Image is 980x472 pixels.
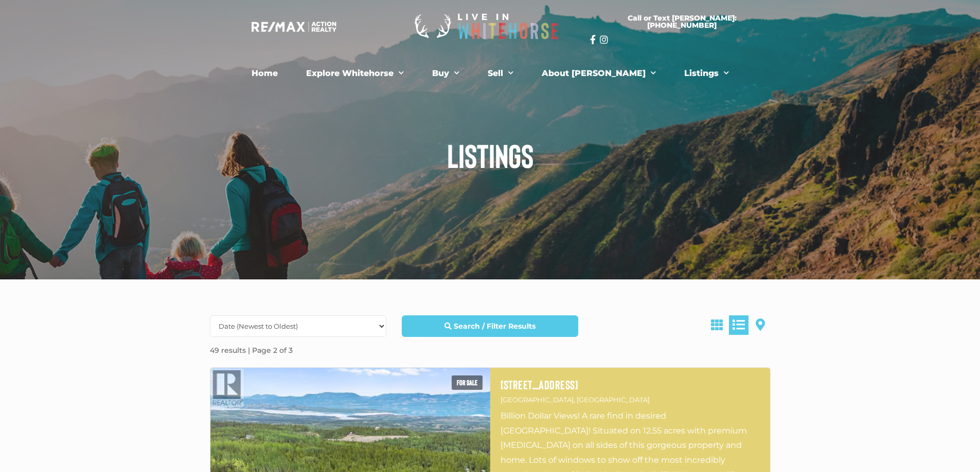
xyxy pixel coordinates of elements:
span: For sale [452,375,483,390]
a: Buy [424,63,467,84]
a: About [PERSON_NAME] [534,63,664,84]
nav: Menu [207,63,773,84]
strong: Search / Filter Results [454,322,536,331]
a: [STREET_ADDRESS] [501,378,760,391]
a: Listings [676,63,737,84]
a: Search / Filter Results [402,315,578,337]
a: Home [244,63,286,84]
span: Call or Text [PERSON_NAME]: [PHONE_NUMBER] [602,14,762,29]
a: Call or Text [PERSON_NAME]: [PHONE_NUMBER] [590,8,774,35]
strong: 49 results | Page 2 of 3 [210,346,293,355]
a: Explore Whitehorse [298,63,412,84]
p: [GEOGRAPHIC_DATA], [GEOGRAPHIC_DATA] [501,394,760,406]
h1: Listings [202,139,778,172]
a: Sell [480,63,521,84]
